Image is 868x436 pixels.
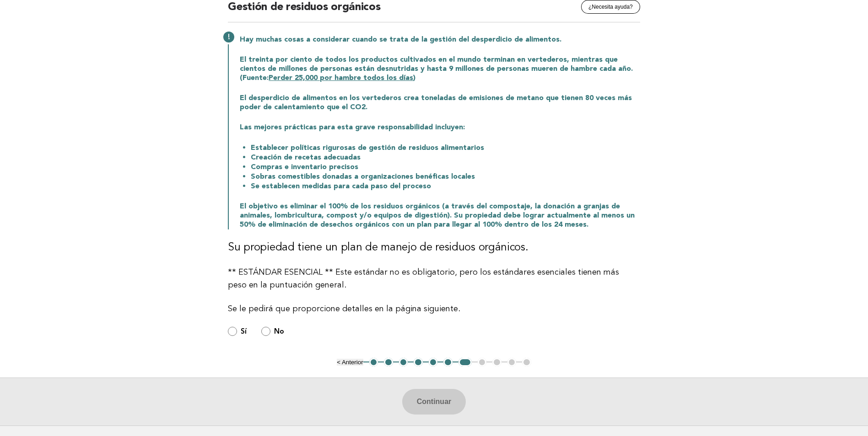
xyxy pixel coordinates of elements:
h3: Su propiedad tiene un plan de manejo de residuos orgánicos. [228,240,640,255]
button: 1 [369,358,378,367]
button: 4 [414,358,423,367]
p: El desperdicio de alimentos en los vertederos crea toneladas de emisiones de metano que tienen 80... [240,94,640,112]
li: Compras e inventario precisos [251,162,640,172]
p: ** ESTÁNDAR ESENCIAL ** Este estándar no es obligatorio, pero los estándares esenciales tienen má... [228,266,640,292]
button: 2 [384,358,393,367]
b: No [274,327,284,335]
p: Hay muchas cosas a considerar cuando se trata de la gestión del desperdicio de alimentos. [240,35,640,44]
li: Sobras comestibles donadas a organizaciones benéficas locales [251,172,640,181]
p: Se le pedirá que proporcione detalles en la página siguiente. [228,303,640,315]
button: 7 [458,358,472,367]
button: 5 [429,358,438,367]
li: Se establecen medidas para cada paso del proceso [251,181,640,191]
p: Las mejores prácticas para esta grave responsabilidad incluyen: [240,123,640,132]
li: Establecer políticas rigurosas de gestión de residuos alimentarios [251,143,640,153]
a: Perder 25,000 por hambre todos los días [269,74,413,82]
button: < Anterior [337,359,363,366]
button: 6 [443,358,453,367]
li: Creación de recetas adecuadas [251,153,640,162]
p: ) [240,55,640,83]
button: 3 [399,358,408,367]
font: El treinta por ciento de todos los productos cultivados en el mundo terminan en vertederos, mient... [240,56,633,82]
p: El objetivo es eliminar el 100% de los residuos orgánicos (a través del compostaje, la donación a... [240,202,640,229]
b: Sí [241,327,247,335]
